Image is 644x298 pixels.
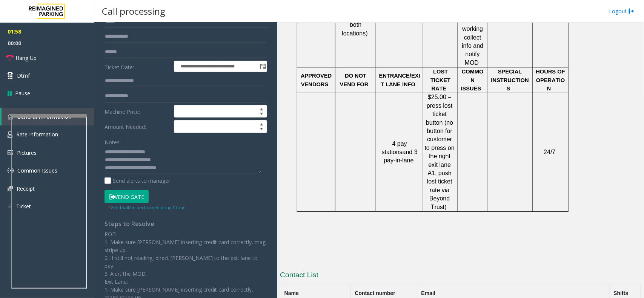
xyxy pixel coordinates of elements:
span: HOURS OF OPERATION [536,69,565,92]
img: 'icon' [8,203,12,210]
label: Notes: [105,136,121,146]
span: 24/7 [544,149,556,155]
span: APPROVED VENDORS [301,73,332,87]
span: $25.00 – press lost ticket button (no button for customer to press on the right exit lane A1, pus... [425,94,455,210]
span: Increase value [256,121,267,127]
label: Amount Needed: [103,120,172,133]
span: Hang Up [15,54,37,62]
span: Increase value [256,105,267,112]
span: Dtmf [17,72,30,79]
label: Send alerts to manager [105,177,170,185]
img: 'icon' [8,131,12,138]
span: General Information [17,113,72,120]
h4: Steps to Resolve [105,220,267,228]
img: 'icon' [8,168,14,174]
span: DO NOT VEND FOR [340,73,369,87]
a: General Information [2,108,94,125]
span: Toggle popup [258,61,267,72]
img: 'icon' [8,150,13,155]
span: and 3 pay-in-lane [384,149,418,164]
span: SPECIAL INSTRUCTIONS [491,69,529,92]
span: Pause [15,89,30,97]
span: Decrease value [256,112,267,118]
img: 'icon' [8,114,13,119]
span: COMMON ISSUES [461,69,484,92]
span: LOST TICKET RATE [430,69,450,92]
small: Vend will be performed using 1 tone [108,205,186,210]
h3: Call processing [98,2,169,20]
span: Decrease value [256,127,267,133]
label: Ticket Date: [103,61,172,72]
a: Logout [609,7,635,15]
span: 4 pay stations [382,141,407,155]
label: Machine Price: [103,105,172,118]
img: logout [629,7,635,15]
h3: Contact List [280,270,641,282]
span: ENTRANCE/EXIT LANE INFO [379,73,420,87]
img: 'icon' [8,186,13,191]
button: Vend Gate [105,190,149,203]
